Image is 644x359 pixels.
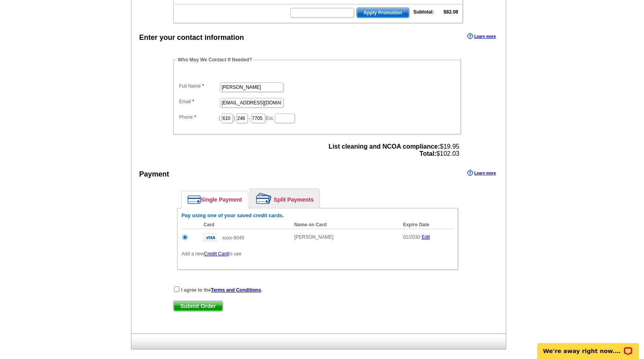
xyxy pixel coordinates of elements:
a: Edit [422,234,430,240]
span: $19.95 $102.03 [329,143,459,157]
a: Split Payments [250,189,319,208]
span: Submit Order [174,301,223,311]
img: single-payment.png [188,195,201,204]
span: [PERSON_NAME] [294,234,334,240]
strong: Total: [419,150,436,157]
strong: Subtotal: [413,9,434,15]
span: 01/2030 [403,234,420,240]
strong: List cleaning and NCOA compliance: [329,143,440,150]
th: Name on Card [290,221,399,229]
div: Payment [139,169,169,180]
a: Terms and Conditions [211,287,261,293]
label: Full Name [179,82,219,90]
a: Single Payment [182,191,248,208]
span: Apply Promotion [357,8,409,18]
label: Phone [179,114,219,121]
strong: I agree to the . [181,287,262,293]
iframe: LiveChat chat widget [532,334,644,359]
th: Expire Date [399,221,454,229]
img: split-payment.png [256,193,272,204]
a: Learn more [467,33,496,39]
legend: Who May We Contact If Needed? [177,56,253,63]
th: Card [200,221,290,229]
dd: ( ) - Ext. [177,112,457,124]
a: Credit Card [204,251,228,257]
label: Email [179,98,219,105]
p: Add a new to use [182,250,454,257]
span: xxxx-9045 [222,235,244,241]
a: Learn more [467,170,496,176]
strong: $82.08 [444,9,458,15]
img: visa.gif [204,233,217,241]
button: Apply Promotion [356,8,409,18]
h6: Pay using one of your saved credit cards. [182,212,454,219]
div: Enter your contact information [139,32,244,43]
